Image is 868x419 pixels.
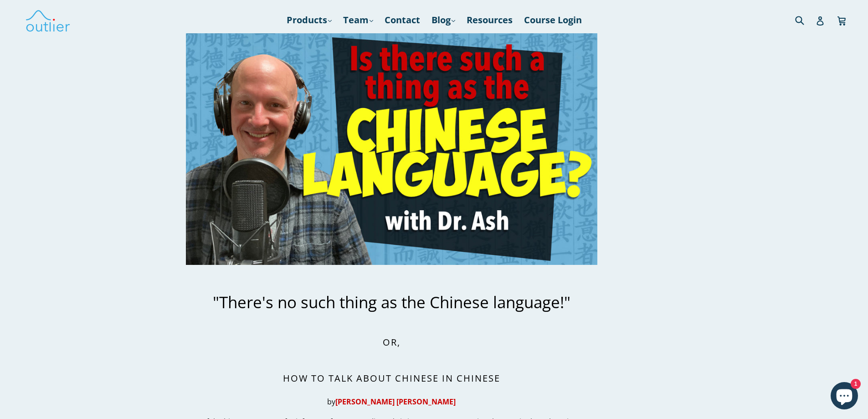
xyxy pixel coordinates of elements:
[25,7,71,33] img: Outlier Linguistics
[828,382,861,412] inbox-online-store-chat: Shopify online store chat
[462,12,517,28] a: Resources
[327,397,456,408] span: by
[427,12,460,28] a: Blog
[380,12,425,28] a: Contact
[793,10,818,29] input: Search
[519,12,586,28] a: Course Login
[213,291,570,313] span: "There's no such thing as the Chinese language!"
[339,12,378,28] a: Team
[283,372,500,384] span: How to talk about Chinese in Chinese
[282,12,336,28] a: Products
[335,397,456,408] a: [PERSON_NAME] [PERSON_NAME]
[383,336,401,348] span: Or,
